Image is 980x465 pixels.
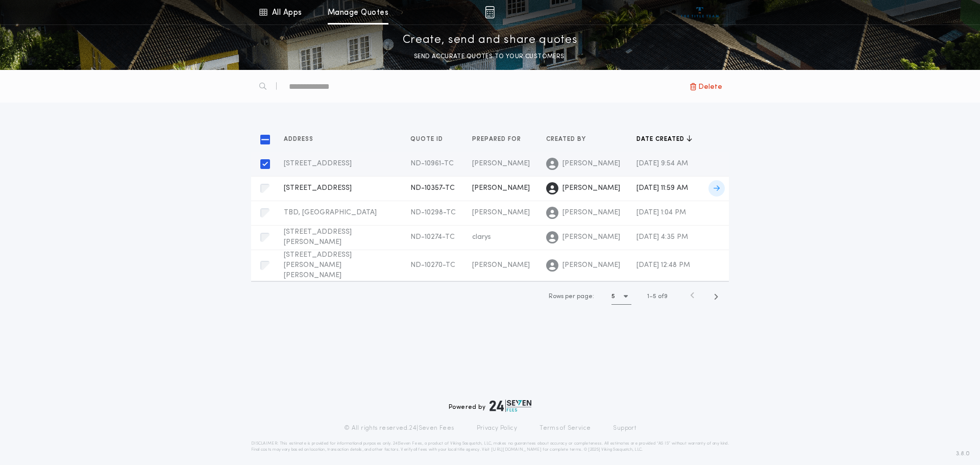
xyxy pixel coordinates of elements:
span: ND-10270-TC [410,261,455,269]
span: [PERSON_NAME] [472,184,530,192]
span: 5 [653,293,656,300]
button: Date created [636,134,692,144]
button: Address [284,134,321,144]
p: Create, send and share quotes [403,32,578,48]
span: [PERSON_NAME] [472,160,530,167]
img: vs-icon [681,7,719,17]
span: Delete [698,81,722,92]
p: SEND ACCURATE QUOTES TO YOUR CUSTOMERS. [414,52,566,62]
a: Privacy Policy [477,424,518,432]
span: 1 [647,293,649,300]
span: [PERSON_NAME] [562,260,620,271]
span: ND-10298-TC [410,209,456,216]
span: [DATE] 9:54 AM [636,160,688,167]
span: [PERSON_NAME] [562,159,620,169]
p: © All rights reserved. 24|Seven Fees [344,424,454,432]
span: [PERSON_NAME] [562,232,620,242]
a: [URL][DOMAIN_NAME] [491,448,542,452]
p: DISCLAIMER: This estimate is provided for informational purposes only. 24|Seven Fees, a product o... [251,440,729,453]
img: img [485,6,495,18]
span: Date created [636,135,687,143]
span: Rows per page: [549,293,594,300]
h1: 5 [611,291,615,302]
span: 3.8.0 [956,449,970,458]
span: [PERSON_NAME] [562,208,620,218]
a: Terms of Service [540,424,591,432]
span: [PERSON_NAME] [472,261,530,269]
span: TBD, [GEOGRAPHIC_DATA] [284,209,377,216]
button: 5 [611,288,631,305]
span: Address [284,135,315,143]
span: [STREET_ADDRESS] [284,160,352,167]
span: [STREET_ADDRESS][PERSON_NAME] [284,228,352,246]
button: Created by [546,134,594,144]
span: ND-10274-TC [410,233,455,241]
span: [STREET_ADDRESS][PERSON_NAME][PERSON_NAME] [284,251,352,279]
span: Created by [546,135,588,143]
div: Powered by [449,400,531,412]
span: [PERSON_NAME] [562,183,620,193]
button: Quote ID [410,134,451,144]
img: logo [489,400,531,412]
span: [DATE] 12:48 PM [636,261,690,269]
button: Delete [683,77,729,95]
span: [DATE] 11:59 AM [636,184,688,192]
span: of 9 [658,292,668,301]
span: [PERSON_NAME] [472,209,530,216]
span: [STREET_ADDRESS] [284,184,352,192]
span: Prepared for [472,135,523,143]
span: Quote ID [410,135,445,143]
span: clarys [472,233,491,241]
a: Support [613,424,636,432]
span: ND-10357-TC [410,184,455,192]
span: [DATE] 1:04 PM [636,209,686,216]
span: [DATE] 4:35 PM [636,233,688,241]
span: ND-10961-TC [410,160,454,167]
